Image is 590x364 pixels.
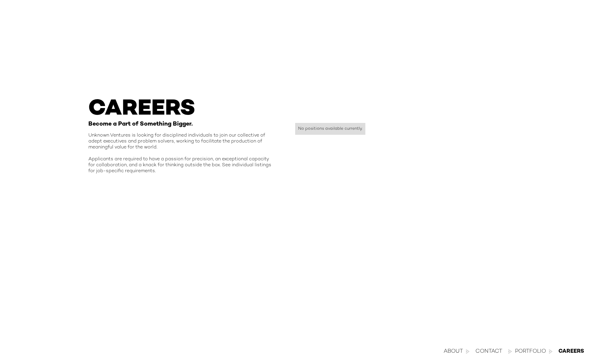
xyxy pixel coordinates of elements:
h1: careers [88,98,274,121]
img: An image of a white arrow. [549,349,553,354]
div: No positions available currently. [298,126,362,132]
div: about [444,348,463,355]
a: Portfolio [515,348,553,355]
a: about [444,348,470,355]
a: Careers [558,348,584,355]
img: An image of a white arrow. [508,349,512,354]
strong: Become a Part of Something Bigger. [88,121,193,127]
img: An image of a white arrow. [466,349,470,354]
div: Portfolio [515,348,546,355]
div: Unknown Ventures is looking for disciplined individuals to join our collective of adept executive... [88,133,274,174]
a: contact [475,348,502,355]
